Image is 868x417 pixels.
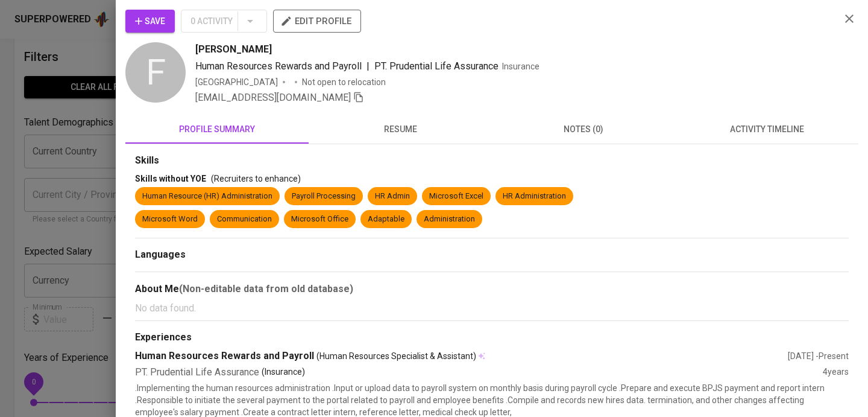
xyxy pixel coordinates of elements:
div: [DATE] - Present [788,350,849,362]
div: F [125,42,186,103]
span: (Recruiters to enhance) [211,174,301,183]
a: edit profile [273,16,361,25]
div: Experiences [135,331,849,345]
span: activity timeline [682,122,851,137]
span: (Human Resources Specialist & Assistant) [316,350,476,362]
div: Adaptable [368,214,404,225]
div: Microsoft Excel [429,191,483,202]
div: HR Administration [503,191,566,202]
b: (Non-editable data from old database) [179,283,353,294]
span: resume [316,122,485,137]
p: No data found. [135,301,849,316]
span: notes (0) [499,122,668,137]
div: PT. Prudential Life Assurance [135,366,823,380]
div: Skills [135,154,849,168]
button: Save [125,10,175,33]
div: Payroll Processing [292,191,356,202]
div: About Me [135,282,849,296]
div: [GEOGRAPHIC_DATA] [195,76,278,88]
div: Human Resources Rewards and Payroll [135,349,788,363]
p: (Insurance) [262,366,305,380]
span: [EMAIL_ADDRESS][DOMAIN_NAME] [195,92,351,103]
span: edit profile [283,13,351,29]
span: Human Resources Rewards and Payroll [195,60,362,72]
span: PT. Prudential Life Assurance [374,60,498,72]
div: Communication [217,214,272,225]
span: [PERSON_NAME] [195,42,272,57]
div: Languages [135,248,849,262]
span: Insurance [502,62,539,71]
div: Microsoft Word [142,214,198,225]
span: Skills without YOE [135,174,206,183]
div: 4 years [823,366,849,380]
div: Microsoft Office [291,214,348,225]
span: profile summary [133,122,301,137]
span: Save [135,14,165,29]
button: edit profile [273,10,361,33]
div: Human Resource (HR) Administration [142,191,272,202]
span: | [366,59,370,74]
div: HR Admin [375,191,410,202]
div: Administration [424,214,475,225]
p: Not open to relocation [302,76,386,88]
